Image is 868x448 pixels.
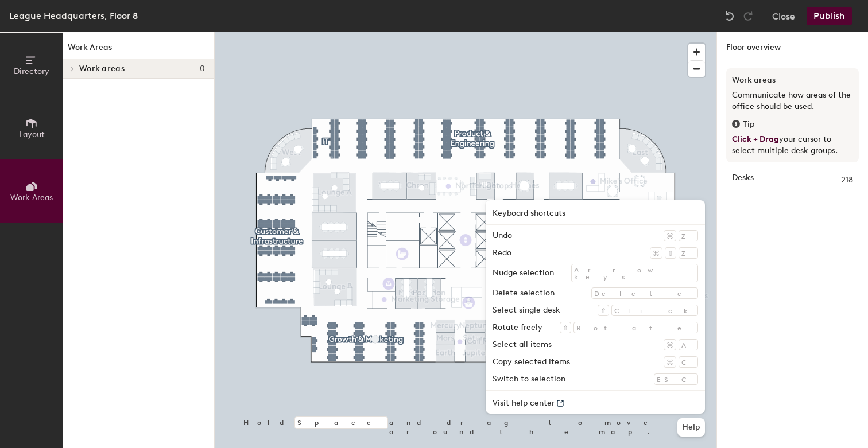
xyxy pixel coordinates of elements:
[591,287,698,299] div: Delete
[598,305,609,316] div: ⇧
[571,264,698,282] div: Arrow keys
[664,356,676,368] div: ⌘
[732,174,754,186] strong: Desks
[79,64,125,73] span: Work areas
[493,207,565,220] h2: Keyboard shortcuts
[493,229,512,242] div: Undo
[10,193,53,202] span: Work Areas
[14,67,49,76] span: Directory
[493,304,560,317] div: Select single desk
[493,267,554,279] div: Nudge selection
[742,10,754,22] img: Redo
[732,118,853,131] div: Tip
[807,7,852,25] button: Publish
[9,9,138,23] div: League Headquarters, Floor 8
[717,32,868,59] h1: Floor overview
[560,322,571,333] div: ⇧
[732,134,853,157] p: your cursor to select multiple desk groups.
[493,247,511,259] div: Redo
[493,373,565,385] div: Switch to selection
[679,230,698,241] div: Z
[772,7,795,25] button: Close
[19,130,45,139] span: Layout
[573,322,698,333] div: Rotate
[654,373,698,385] div: ESC
[732,74,853,87] h3: Work areas
[665,247,676,259] div: ⇧
[493,321,542,334] div: Rotate freely
[841,174,853,186] span: 218
[486,391,705,414] a: Visit help center
[677,418,705,437] button: Help
[664,339,676,350] div: ⌘
[611,305,698,316] div: Click
[200,64,205,73] span: 0
[679,356,698,368] div: C
[493,356,570,368] div: Copy selected items
[679,247,698,259] div: Z
[732,89,853,112] p: Communicate how areas of the office should be used.
[650,247,662,259] div: ⌘
[724,10,735,22] img: Undo
[63,41,214,59] h1: Work Areas
[664,230,676,241] div: ⌘
[493,287,555,299] div: Delete selection
[493,338,552,351] div: Select all items
[679,339,698,350] div: A
[732,134,779,144] span: Click + Drag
